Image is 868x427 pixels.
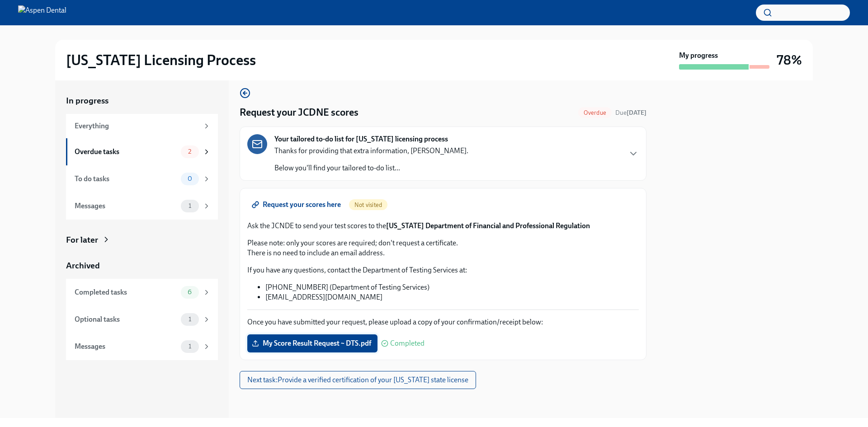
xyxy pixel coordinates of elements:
[247,265,639,275] p: If you have any questions, contact the Department of Testing Services at:
[183,343,197,350] span: 1
[274,163,468,173] p: Below you'll find your tailored to-do list...
[182,289,197,296] span: 6
[247,196,347,214] a: Request your scores here
[66,234,218,246] a: For later
[254,200,341,209] span: Request your scores here
[615,108,646,117] span: July 23rd, 2025 10:00
[75,287,177,297] div: Completed tasks
[66,306,218,333] a: Optional tasks1
[247,334,377,352] label: My Score Result Request ~ DTS.pdf
[183,148,197,155] span: 2
[274,134,448,144] strong: Your tailored to-do list for [US_STATE] licensing process
[247,221,639,231] p: Ask the JCNDE to send your test scores to the
[182,175,198,182] span: 0
[183,316,197,323] span: 1
[75,201,177,211] div: Messages
[390,340,425,347] span: Completed
[240,106,359,119] h4: Request your JCDNE scores
[627,109,646,117] strong: [DATE]
[183,202,197,209] span: 1
[66,51,256,69] h2: [US_STATE] Licensing Process
[66,138,218,165] a: Overdue tasks2
[578,109,612,116] span: Overdue
[240,371,476,389] button: Next task:Provide a verified certification of your [US_STATE] state license
[75,342,177,352] div: Messages
[66,192,218,220] a: Messages1
[66,260,218,272] a: Archived
[386,221,590,230] strong: [US_STATE] Department of Financial and Professional Regulation
[679,51,718,61] strong: My progress
[75,147,177,157] div: Overdue tasks
[247,317,639,327] p: Once you have submitted your request, please upload a copy of your confirmation/receipt below:
[247,375,468,385] span: Next task : Provide a verified certification of your [US_STATE] state license
[66,279,218,306] a: Completed tasks6
[75,174,177,184] div: To do tasks
[18,5,66,20] img: Aspen Dental
[349,202,387,208] span: Not visited
[247,238,639,258] p: Please note: only your scores are required; don't request a certificate. There is no need to incl...
[265,292,639,302] li: [EMAIL_ADDRESS][DOMAIN_NAME]
[615,109,646,117] span: Due
[66,234,98,246] div: For later
[75,121,199,131] div: Everything
[66,114,218,138] a: Everything
[265,282,639,292] li: [PHONE_NUMBER] (Department of Testing Services)
[274,146,468,156] p: Thanks for providing that extra information, [PERSON_NAME].
[75,314,177,324] div: Optional tasks
[254,339,371,348] span: My Score Result Request ~ DTS.pdf
[66,165,218,192] a: To do tasks0
[66,95,218,107] a: In progress
[66,333,218,360] a: Messages1
[777,52,802,68] h3: 78%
